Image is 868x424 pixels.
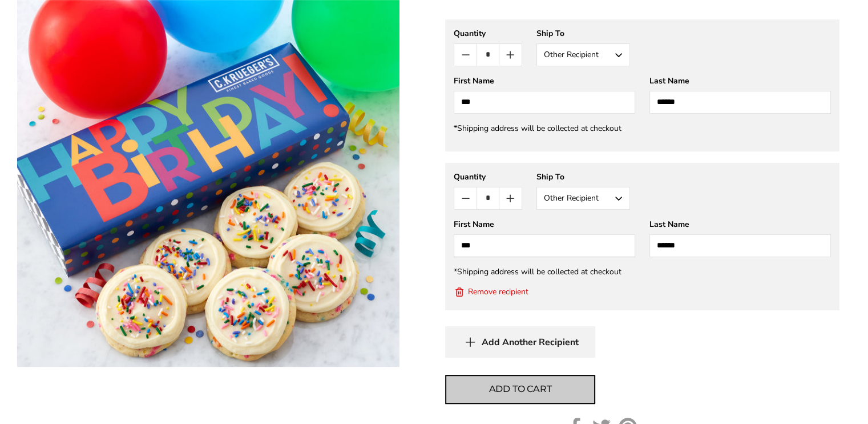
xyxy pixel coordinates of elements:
[454,44,477,66] button: Count minus
[536,28,630,39] div: Ship To
[499,187,522,209] button: Count plus
[536,171,630,182] div: Ship To
[489,382,552,396] span: Add to cart
[454,266,831,277] div: *Shipping address will be collected at checkout
[454,187,477,209] button: Count minus
[649,234,831,257] input: Last Name
[454,286,528,298] button: Remove recipient
[454,28,522,39] div: Quantity
[9,381,118,415] iframe: Sign Up via Text for Offers
[445,163,839,310] gfm-form: New recipient
[454,171,522,182] div: Quantity
[445,326,595,358] button: Add Another Recipient
[454,91,635,114] input: First Name
[649,91,831,114] input: Last Name
[536,187,630,210] button: Other Recipient
[454,234,635,257] input: First Name
[454,75,635,86] div: First Name
[499,44,522,66] button: Count plus
[445,375,595,404] button: Add to cart
[649,75,831,86] div: Last Name
[482,337,579,348] span: Add Another Recipient
[477,187,499,209] input: Quantity
[454,123,831,134] div: *Shipping address will be collected at checkout
[454,219,635,230] div: First Name
[536,43,630,66] button: Other Recipient
[477,44,499,66] input: Quantity
[445,19,839,151] gfm-form: New recipient
[649,219,831,230] div: Last Name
